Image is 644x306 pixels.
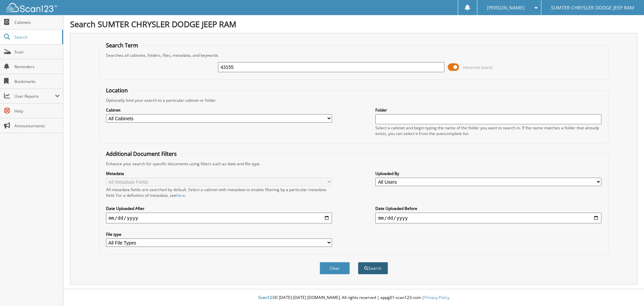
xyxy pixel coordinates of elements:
[375,107,601,113] label: Folder
[14,64,60,70] span: Reminders
[375,213,601,223] input: end
[424,295,449,300] a: Privacy Policy
[258,295,274,300] span: Scan123
[7,3,57,12] img: scan123-logo-white.svg
[375,125,601,136] div: Select a cabinet and begin typing the name of the folder you want to search in. If the name match...
[14,123,60,129] span: Announcements
[106,187,332,198] div: All metadata fields are searched by default. Select a cabinet with metadata to enable filtering b...
[375,206,601,211] label: Date Uploaded Before
[106,231,332,237] label: File type
[463,65,493,70] span: Advanced Search
[375,171,601,176] label: Uploaded By
[103,150,180,158] legend: Additional Document Filters
[106,213,332,223] input: start
[487,6,525,10] span: [PERSON_NAME]
[63,290,644,306] div: © [DATE]-[DATE] [DOMAIN_NAME]. All rights reserved | appg01-scan123-com |
[551,6,634,10] span: SUMTER CHRYSLER DODGE JEEP RAM
[14,34,59,40] span: Search
[106,171,332,176] label: Metadata
[103,161,605,167] div: Enhance your search for specific documents using filters such as date and file type.
[14,79,60,84] span: Bookmarks
[106,107,332,113] label: Cabinet
[14,19,60,25] span: Cabinets
[103,97,605,103] div: Optionally limit your search to a particular cabinet or folder
[358,262,388,274] button: Search
[103,42,142,49] legend: Search Term
[176,192,185,198] a: here
[610,274,644,306] iframe: Chat Widget
[14,93,55,99] span: User Reports
[106,206,332,211] label: Date Uploaded After
[103,87,131,94] legend: Location
[14,108,60,114] span: Help
[103,52,605,58] div: Searches all cabinets, folders, files, metadata, and keywords
[14,49,60,55] span: Scan
[70,18,637,30] h1: Search SUMTER CHRYSLER DODGE JEEP RAM
[320,262,350,274] button: Clear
